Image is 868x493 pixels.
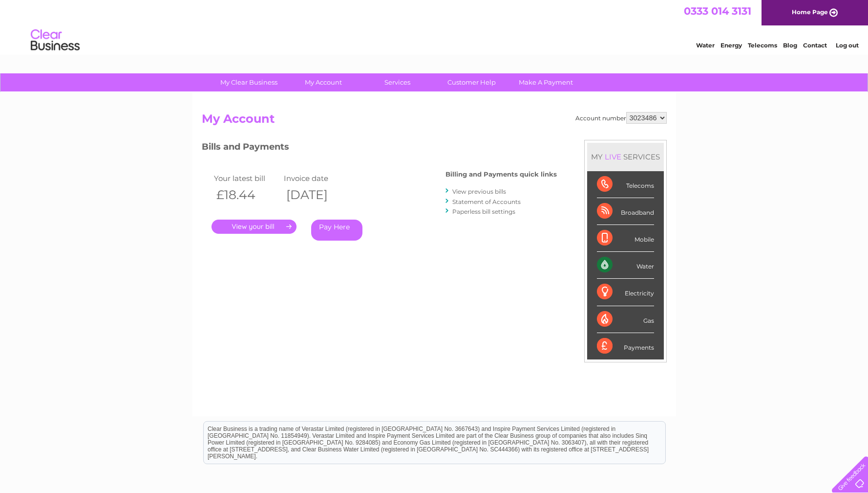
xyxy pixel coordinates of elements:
[720,42,742,49] a: Energy
[212,220,296,234] a: .
[311,220,362,241] a: Pay Here
[597,252,654,279] div: Water
[281,172,352,185] td: Invoice date
[597,279,654,306] div: Electricity
[696,42,715,49] a: Water
[452,198,521,205] a: Statement of Accounts
[202,112,667,131] h2: My Account
[587,143,664,171] div: MY SERVICES
[452,188,506,195] a: View previous bills
[684,5,751,17] a: 0333 014 3131
[575,112,667,124] div: Account number
[783,42,797,49] a: Blog
[836,42,859,49] a: Log out
[748,42,777,49] a: Telecoms
[597,198,654,225] div: Broadband
[597,306,654,333] div: Gas
[212,172,282,185] td: Your latest bill
[357,73,438,91] a: Services
[281,185,352,205] th: [DATE]
[209,73,289,91] a: My Clear Business
[803,42,827,49] a: Contact
[202,140,557,157] h3: Bills and Payments
[204,5,665,47] div: Clear Business is a trading name of Verastar Limited (registered in [GEOGRAPHIC_DATA] No. 3667643...
[597,171,654,198] div: Telecoms
[30,25,80,55] img: logo.png
[212,185,282,205] th: £18.44
[506,73,586,91] a: Make A Payment
[283,73,363,91] a: My Account
[431,73,512,91] a: Customer Help
[603,152,623,161] div: LIVE
[452,208,515,215] a: Paperless bill settings
[597,225,654,252] div: Mobile
[445,171,557,178] h4: Billing and Payments quick links
[597,333,654,359] div: Payments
